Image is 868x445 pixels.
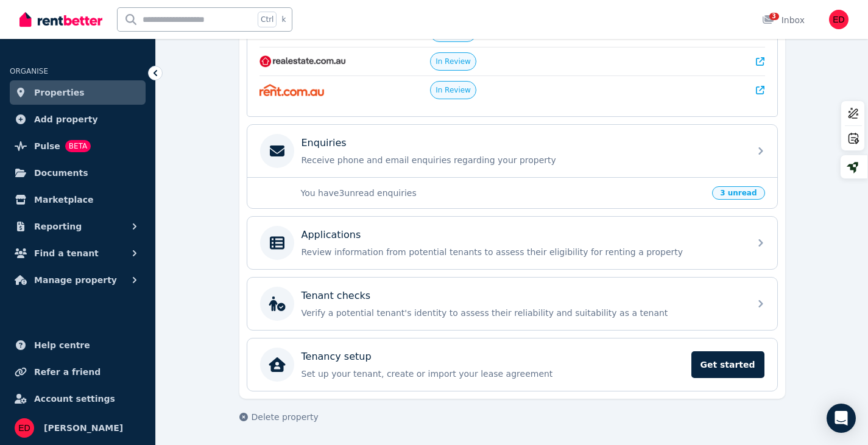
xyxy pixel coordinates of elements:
[10,161,146,185] a: Documents
[34,139,60,153] span: Pulse
[302,154,743,166] p: Receive phone and email enquiries regarding your property
[34,365,101,379] span: Refer a friend
[762,14,805,26] div: Inbox
[44,421,123,435] span: [PERSON_NAME]
[34,246,99,261] span: Find a tenant
[302,289,371,303] p: Tenant checks
[247,278,777,330] a: Tenant checksVerify a potential tenant's identity to assess their reliability and suitability as ...
[302,368,684,380] p: Set up your tenant, create or import your lease agreement
[34,85,85,100] span: Properties
[281,15,286,24] span: k
[10,360,146,384] a: Refer a friend
[34,112,98,127] span: Add property
[252,411,319,423] span: Delete property
[34,166,88,180] span: Documents
[10,107,146,131] a: Add property
[302,307,743,319] p: Verify a potential tenant's identity to assess their reliability and suitability as a tenant
[10,134,146,158] a: PulseBETA
[436,85,471,95] span: In Review
[19,10,102,29] img: RentBetter
[10,214,146,239] button: Reporting
[302,349,372,364] p: Tenancy setup
[259,55,347,68] img: RealEstate.com.au
[436,57,471,66] span: In Review
[34,273,117,287] span: Manage property
[65,140,91,152] span: BETA
[258,12,277,27] span: Ctrl
[34,192,93,207] span: Marketplace
[302,136,347,150] p: Enquiries
[247,125,777,177] a: EnquiriesReceive phone and email enquiries regarding your property
[769,13,779,20] span: 3
[10,67,48,75] span: ORGANISE
[34,391,115,406] span: Account settings
[247,338,777,391] a: Tenancy setupSet up your tenant, create or import your lease agreementGet started
[301,187,705,199] p: You have 3 unread enquiries
[10,80,146,105] a: Properties
[302,246,743,258] p: Review information from potential tenants to assess their eligibility for renting a property
[10,333,146,357] a: Help centre
[34,219,82,234] span: Reporting
[829,10,849,29] img: Ekta deswal
[302,228,361,242] p: Applications
[10,187,146,212] a: Marketplace
[15,418,34,438] img: Ekta deswal
[259,84,325,96] img: Rent.com.au
[34,338,90,352] span: Help centre
[239,411,319,423] button: Delete property
[10,241,146,265] button: Find a tenant
[827,404,856,433] div: Open Intercom Messenger
[712,186,764,200] span: 3 unread
[247,217,777,269] a: ApplicationsReview information from potential tenants to assess their eligibility for renting a p...
[10,387,146,411] a: Account settings
[691,351,764,378] span: Get started
[10,268,146,292] button: Manage property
